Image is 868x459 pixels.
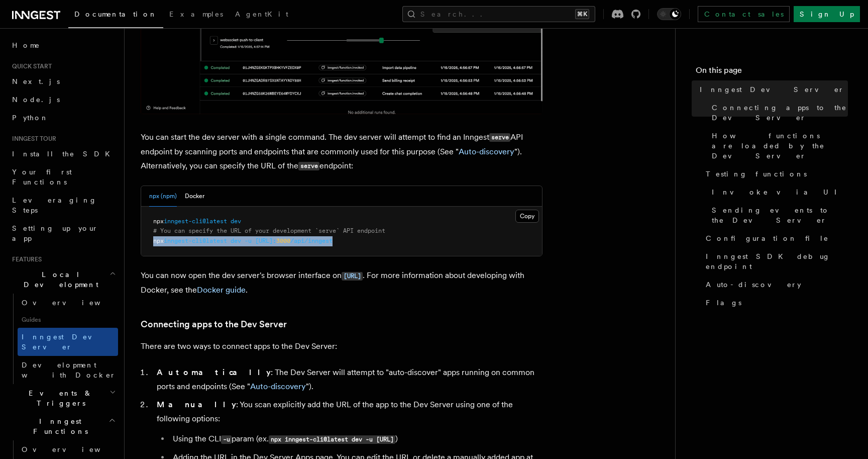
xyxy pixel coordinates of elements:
a: Documentation [68,3,163,28]
a: Sign Up [794,6,860,22]
a: Setting up your app [8,219,118,247]
span: Setting up your app [12,224,98,242]
span: [URL]: [255,237,276,244]
span: Overview [22,299,125,307]
code: npx inngest-cli@latest dev -u [URL] [269,435,395,444]
span: Events & Triggers [8,388,110,408]
a: Overview [18,294,118,312]
span: Guides [18,312,118,328]
span: Home [12,40,40,50]
a: Python [8,109,118,127]
a: How functions are loaded by the Dev Server [708,127,848,165]
code: serve [298,162,319,170]
span: Documentation [74,10,157,18]
span: Flags [706,298,741,308]
button: Inngest Functions [8,412,118,440]
span: npx [153,237,164,244]
a: Development with Docker [18,356,118,384]
button: Search...⌘K [402,6,595,22]
span: Overview [22,445,125,453]
code: [URL] [342,272,363,281]
a: [URL] [342,270,363,280]
strong: Automatically [157,368,271,377]
span: Inngest Dev Server [700,84,844,95]
span: Sending events to the Dev Server [712,205,848,225]
span: Local Development [8,269,110,290]
a: Auto-discovery [702,276,848,294]
a: Sending events to the Dev Server [708,201,848,229]
a: Inngest SDK debug endpoint [702,247,848,276]
a: Examples [163,3,229,27]
span: Development with Docker [22,361,116,379]
span: Install the SDK [12,150,116,158]
a: Install the SDK [8,145,118,163]
span: /api/inngest [290,237,333,244]
a: Testing functions [702,165,848,183]
a: Docker guide [197,285,246,295]
a: Auto-discovery [250,382,306,391]
span: 3000 [276,237,290,244]
h4: On this page [696,64,848,80]
span: Connecting apps to the Dev Server [712,103,848,123]
span: Features [8,255,42,263]
a: Invoke via UI [708,183,848,201]
a: Flags [702,294,848,312]
a: Connecting apps to the Dev Server [141,317,287,331]
code: serve [489,133,510,142]
button: Docker [185,186,204,207]
span: Your first Functions [12,168,72,186]
a: AgentKit [229,3,294,27]
span: dev [231,218,241,225]
span: Configuration file [706,233,829,243]
span: Node.js [12,96,60,104]
span: Inngest Dev Server [22,333,107,351]
a: Contact sales [698,6,790,22]
a: Home [8,36,118,54]
a: Node.js [8,90,118,109]
span: AgentKit [235,10,288,18]
a: Overview [18,440,118,458]
kbd: ⌘K [575,9,589,19]
span: Next.js [12,77,60,85]
a: Your first Functions [8,163,118,191]
span: Examples [169,10,223,18]
li: : The Dev Server will attempt to "auto-discover" apps running on common ports and endpoints (See ... [154,365,542,394]
code: -u [221,435,232,444]
strong: Manually [157,400,236,409]
li: Using the CLI param (ex. ) [170,432,542,446]
a: Leveraging Steps [8,191,118,219]
p: You can start the dev server with a single command. The dev server will attempt to find an Innges... [141,130,542,173]
a: Auto-discovery [459,147,514,156]
span: Leveraging Steps [12,196,97,214]
button: Events & Triggers [8,384,118,412]
a: Next.js [8,72,118,90]
span: Inngest SDK debug endpoint [706,251,848,271]
p: You can now open the dev server's browser interface on . For more information about developing wi... [141,268,542,297]
span: Inngest tour [8,135,56,143]
a: Inngest Dev Server [18,328,118,356]
a: Inngest Dev Server [696,80,848,99]
span: How functions are loaded by the Dev Server [712,131,848,161]
span: inngest-cli@latest [164,218,227,225]
button: Copy [515,210,539,223]
span: Python [12,114,49,122]
span: Testing functions [706,169,807,179]
span: Auto-discovery [706,280,801,290]
span: # You can specify the URL of your development `serve` API endpoint [153,227,385,234]
a: Configuration file [702,229,848,247]
div: Local Development [8,294,118,384]
span: dev [231,237,241,244]
span: Invoke via UI [712,187,845,197]
span: Inngest Functions [8,416,108,436]
span: npx [153,218,164,225]
button: Local Development [8,265,118,294]
span: inngest-cli@latest [164,237,227,244]
button: Toggle dark mode [657,8,681,20]
span: Quick start [8,62,52,70]
span: -u [245,237,252,244]
button: npx (npm) [149,186,177,207]
a: Connecting apps to the Dev Server [708,99,848,127]
p: There are two ways to connect apps to the Dev Server: [141,339,542,353]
